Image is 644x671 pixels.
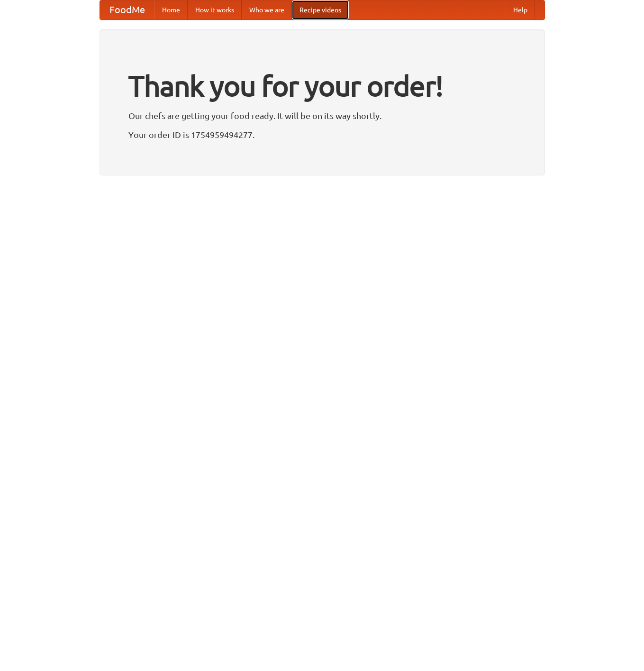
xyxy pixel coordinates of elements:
[128,109,516,123] p: Our chefs are getting your food ready. It will be on its way shortly.
[188,0,242,19] a: How it works
[100,0,154,19] a: FoodMe
[154,0,188,19] a: Home
[242,0,292,19] a: Who we are
[292,0,349,19] a: Recipe videos
[506,0,535,19] a: Help
[128,63,516,109] h1: Thank you for your order!
[128,128,516,142] p: Your order ID is 1754959494277.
